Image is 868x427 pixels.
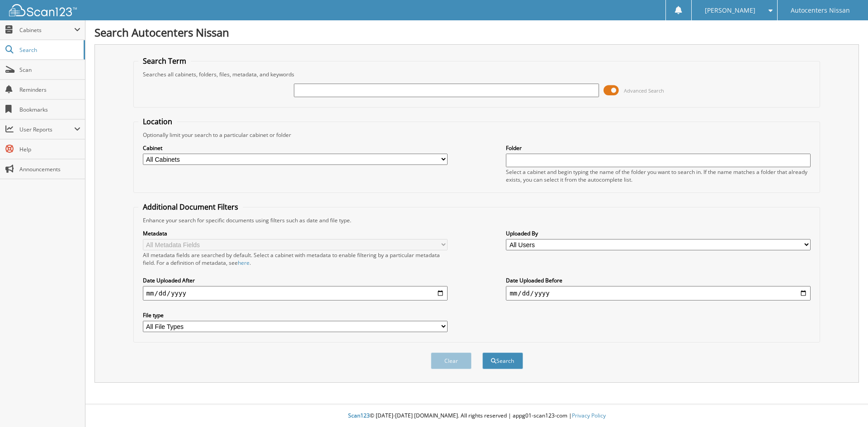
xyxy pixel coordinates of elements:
span: Scan [19,66,80,74]
a: here [238,259,250,267]
button: Clear [431,352,472,369]
div: © [DATE]-[DATE] [DOMAIN_NAME]. All rights reserved | appg01-scan123-com | [85,405,868,427]
span: Reminders [19,86,80,94]
span: User Reports [19,126,74,133]
label: Folder [506,144,811,152]
span: Advanced Search [624,87,664,94]
span: Scan123 [348,412,370,419]
div: Optionally limit your search to a particular cabinet or folder [138,131,816,139]
span: Bookmarks [19,106,80,113]
span: Cabinets [19,26,74,34]
span: Announcements [19,165,80,173]
div: All metadata fields are searched by default. Select a cabinet with metadata to enable filtering b... [143,251,448,267]
div: Searches all cabinets, folders, files, metadata, and keywords [138,70,816,78]
button: Search [482,352,523,369]
h1: Search Autocenters Nissan [94,25,859,40]
span: Help [19,145,80,153]
span: [PERSON_NAME] [705,8,755,13]
label: File type [143,311,448,319]
span: Search [19,46,79,54]
img: scan123-logo-white.svg [9,4,77,16]
label: Metadata [143,230,448,237]
label: Date Uploaded Before [506,277,811,284]
label: Date Uploaded After [143,277,448,284]
a: Privacy Policy [572,412,606,419]
div: Select a cabinet and begin typing the name of the folder you want to search in. If the name match... [506,168,811,183]
span: Autocenters Nissan [791,8,850,13]
legend: Search Term [138,56,191,66]
legend: Additional Document Filters [138,202,243,212]
legend: Location [138,117,177,127]
label: Uploaded By [506,230,811,237]
div: Enhance your search for specific documents using filters such as date and file type. [138,216,816,224]
input: start [143,286,448,300]
label: Cabinet [143,144,448,152]
input: end [506,286,811,300]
